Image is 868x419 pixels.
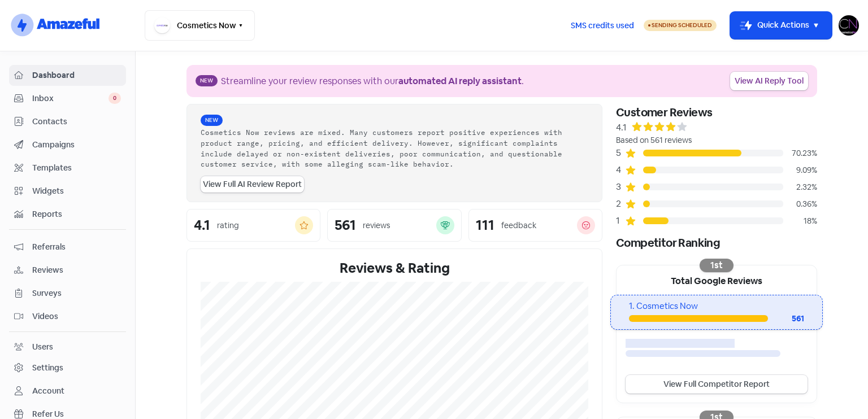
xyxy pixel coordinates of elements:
[626,375,808,394] a: View Full Competitor Report
[363,220,390,232] div: reviews
[32,162,121,174] span: Templates
[616,180,625,194] div: 3
[616,134,817,146] div: Based on 561 reviews
[616,163,625,177] div: 4
[839,15,859,36] img: User
[32,385,64,397] div: Account
[783,198,817,210] div: 0.36%
[9,111,126,132] a: Contacts
[32,185,121,197] span: Widgets
[32,341,53,353] div: Users
[217,220,239,232] div: rating
[730,72,808,90] a: View AI Reply Tool
[616,121,627,134] div: 4.1
[561,19,644,30] a: SMS credits used
[201,115,223,126] span: New
[32,93,108,104] span: Inbox
[9,337,126,357] a: Users
[644,19,717,32] a: Sending Scheduled
[821,374,857,408] iframe: chat widget
[768,313,804,325] div: 561
[616,234,817,251] div: Competitor Ranking
[32,208,121,220] span: Reports
[196,75,218,86] span: New
[9,181,126,202] a: Widgets
[9,306,126,327] a: Videos
[616,104,817,121] div: Customer Reviews
[617,265,817,295] div: Total Google Reviews
[9,88,126,109] a: Inbox 0
[221,75,524,88] div: Streamline your review responses with our .
[571,20,634,32] span: SMS credits used
[32,69,121,81] span: Dashboard
[783,181,817,193] div: 2.32%
[9,381,126,401] a: Account
[616,214,625,228] div: 1
[9,204,126,225] a: Reports
[201,176,304,193] a: View Full AI Review Report
[32,311,121,322] span: Videos
[700,259,734,272] div: 1st
[145,10,255,41] button: Cosmetics Now
[32,116,121,128] span: Contacts
[32,264,121,276] span: Reviews
[616,146,625,160] div: 5
[9,65,126,86] a: Dashboard
[501,220,536,232] div: feedback
[783,164,817,176] div: 9.09%
[9,134,126,155] a: Campaigns
[652,21,712,29] span: Sending Scheduled
[9,158,126,178] a: Templates
[476,219,494,232] div: 111
[32,241,121,253] span: Referrals
[327,209,461,242] a: 561reviews
[201,258,588,278] div: Reviews & Rating
[32,287,121,299] span: Surveys
[194,219,210,232] div: 4.1
[629,300,804,313] div: 1. Cosmetics Now
[783,147,817,159] div: 70.23%
[32,139,121,151] span: Campaigns
[9,237,126,257] a: Referrals
[730,12,832,39] button: Quick Actions
[335,219,356,232] div: 561
[108,93,121,104] span: 0
[9,283,126,304] a: Surveys
[201,127,588,169] div: Cosmetics Now reviews are mixed. Many customers report positive experiences with product range, p...
[468,209,602,242] a: 111feedback
[9,260,126,281] a: Reviews
[186,209,320,242] a: 4.1rating
[9,357,126,378] a: Settings
[32,362,63,374] div: Settings
[783,215,817,227] div: 18%
[398,75,522,87] b: automated AI reply assistant
[616,197,625,211] div: 2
